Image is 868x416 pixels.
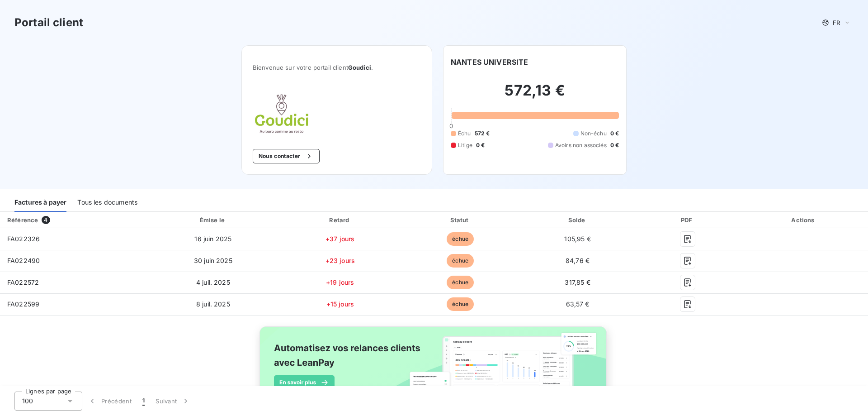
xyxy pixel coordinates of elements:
[7,278,39,286] span: FA022572
[451,81,619,109] h2: 572,13 €
[476,141,485,149] span: 0 €
[451,57,528,67] h6: NANTES UNIVERSITE
[447,276,474,289] span: échue
[253,64,421,71] span: Bienvenue sur votre portail client .
[196,300,230,308] span: 8 juil. 2025
[637,215,738,225] div: PDF
[447,254,474,268] span: échue
[610,141,619,149] span: 0 €
[42,216,50,224] span: 4
[610,129,619,138] span: 0 €
[566,300,590,308] span: 63,57 €
[7,300,39,308] span: FA022599
[348,64,371,71] span: Goudici
[564,235,590,243] span: 105,95 €
[194,257,232,264] span: 30 juin 2025
[555,141,607,149] span: Avoirs non associés
[253,149,320,163] button: Nous contacter
[7,257,40,264] span: FA022490
[7,216,38,224] div: Référence
[22,397,33,406] span: 100
[475,129,490,138] span: 572 €
[7,235,40,243] span: FA022326
[14,193,66,212] div: Factures à payer
[741,215,866,225] div: Actions
[281,215,399,225] div: Retard
[522,215,634,225] div: Solde
[449,122,453,129] span: 0
[137,392,150,411] button: 1
[326,300,354,308] span: +15 jours
[447,232,474,246] span: échue
[194,235,231,243] span: 16 juin 2025
[142,397,145,406] span: 1
[403,215,518,225] div: Statut
[196,278,230,286] span: 4 juil. 2025
[325,235,354,243] span: +37 jours
[447,297,474,311] span: échue
[458,141,472,149] span: Litige
[326,278,354,286] span: +19 jours
[565,278,590,286] span: 317,85 €
[580,129,607,138] span: Non-échu
[150,392,196,411] button: Suivant
[833,19,840,26] span: FR
[325,257,355,264] span: +23 jours
[253,93,311,134] img: Company logo
[149,215,278,225] div: Émise le
[566,257,590,264] span: 84,76 €
[77,193,137,212] div: Tous les documents
[14,14,83,31] h3: Portail client
[458,129,471,138] span: Échu
[82,392,137,411] button: Précédent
